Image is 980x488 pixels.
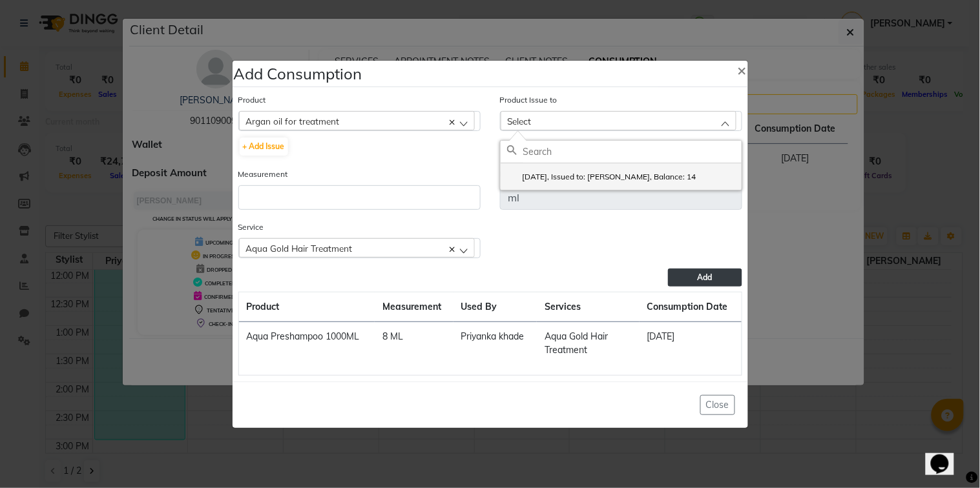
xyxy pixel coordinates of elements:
th: Used By [454,292,537,322]
td: Aqua Gold Hair Treatment [537,321,640,365]
iframe: chat widget [926,436,967,475]
th: Services [537,292,640,322]
span: Select [508,116,532,127]
td: 8 ML [375,321,454,365]
label: Product Issue to [500,94,558,106]
td: Priyanka khade [454,321,537,365]
td: Aqua Preshampoo 1000ML [239,321,375,365]
button: + Add Issue [240,137,288,156]
span: Argan oil for treatment [246,116,340,127]
span: Aqua Gold Hair Treatment [246,243,353,254]
span: × [738,60,747,79]
label: Measurement [238,168,288,180]
td: [DATE] [640,321,742,365]
h4: Add Consumption [234,62,362,85]
input: Search [523,141,742,163]
label: Service [238,221,264,233]
th: Consumption Date [640,292,742,322]
span: Add [698,272,713,282]
label: Product [238,94,266,106]
label: [DATE], Issued to: [PERSON_NAME], Balance: 14 [507,171,696,183]
th: Measurement [375,292,454,322]
button: Add [668,269,742,287]
button: Close [727,52,757,88]
th: Product [239,292,375,322]
button: Close [700,395,735,415]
